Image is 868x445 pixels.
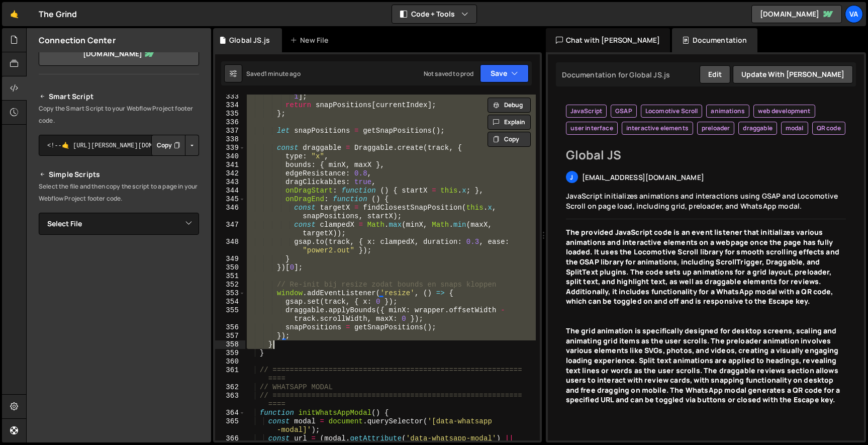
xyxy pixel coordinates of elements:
div: 341 [215,161,245,169]
div: 357 [215,332,245,340]
div: 346 [215,204,245,221]
div: 350 [215,263,245,272]
div: Chat with [PERSON_NAME] [546,28,670,52]
button: Copy [488,132,531,147]
div: 342 [215,169,245,178]
div: 340 [215,152,245,161]
div: 345 [215,195,245,204]
div: 348 [215,238,245,255]
div: 352 [215,281,245,289]
span: JavaScript [570,107,603,115]
button: Save [480,64,529,82]
button: Code + Tools [392,5,476,23]
span: j [570,173,573,182]
div: 360 [215,358,245,366]
a: Va [845,5,863,23]
div: 343 [215,178,245,187]
a: [DOMAIN_NAME] [751,5,842,23]
h2: Smart Script [39,91,199,103]
div: 335 [215,110,245,118]
div: 362 [215,383,245,392]
div: Not saved to prod [424,69,474,78]
div: New File [290,35,332,45]
div: 333 [215,93,245,101]
span: web development [758,107,810,115]
a: [DOMAIN_NAME] [39,42,199,66]
span: interactive elements [626,124,689,132]
button: Edit [700,65,730,83]
div: 337 [215,127,245,135]
div: 336 [215,118,245,127]
div: Global JS.js [229,35,270,45]
div: Documentation [672,28,757,52]
button: Update with [PERSON_NAME] [733,65,853,83]
span: QR code [817,124,841,132]
div: 344 [215,187,245,195]
span: GSAP [615,107,632,115]
div: 351 [215,272,245,281]
div: 356 [215,323,245,332]
iframe: YouTube video player [39,348,200,439]
div: 365 [215,417,245,434]
div: 353 [215,289,245,298]
span: draggable [743,124,772,132]
h2: Simple Scripts [39,168,199,181]
p: Select the file and then copy the script to a page in your Webflow Project footer code. [39,181,199,205]
a: 🤙 [2,2,27,26]
div: 339 [215,144,245,152]
div: 334 [215,101,245,110]
div: 1 minute ago [264,69,301,78]
span: user interface [570,124,613,132]
strong: The provided JavaScript code is an event listener that initializes various animations and interac... [566,227,839,306]
div: 363 [215,392,245,409]
span: preloader [702,124,730,132]
div: Button group with nested dropdown [151,135,199,156]
div: 361 [215,366,245,383]
div: 358 [215,340,245,349]
div: 349 [215,255,245,263]
button: Copy [151,135,185,156]
span: JavaScript initializes animations and interactions using GSAP and Locomotive Scroll on page load,... [566,191,838,211]
div: Documentation for Global JS.js [559,70,670,79]
div: 359 [215,349,245,358]
div: 364 [215,409,245,417]
div: The Grind [39,8,77,20]
span: modal [786,124,804,132]
div: 354 [215,298,245,306]
div: Saved [246,69,301,78]
iframe: YouTube video player [39,251,200,342]
span: animations [711,107,745,115]
button: Debug [488,98,531,113]
span: Locomotive Scroll [645,107,698,115]
span: [EMAIL_ADDRESS][DOMAIN_NAME] [582,172,704,182]
h2: Global JS [566,147,846,163]
button: Explain [488,115,531,130]
textarea: <!--🤙 [URL][PERSON_NAME][DOMAIN_NAME]> <script>document.addEventListener("DOMContentLoaded", func... [39,135,199,156]
div: 355 [215,306,245,323]
strong: The grid animation is specifically designed for desktop screens, scaling and animating grid items... [566,326,840,404]
p: Copy the Smart Script to your Webflow Project footer code. [39,103,199,127]
div: 338 [215,135,245,144]
h2: Connection Center [39,35,116,46]
div: 347 [215,221,245,238]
